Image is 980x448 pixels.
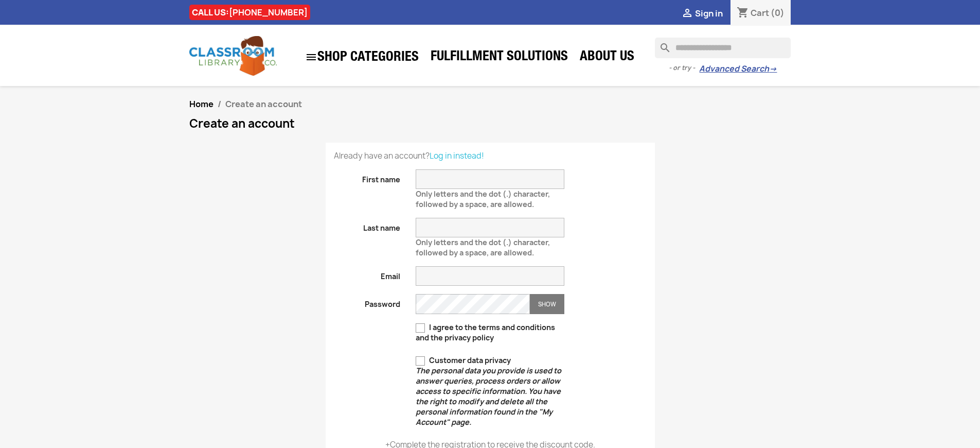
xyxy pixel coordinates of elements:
span: Only letters and the dot (.) character, followed by a space, are allowed. [416,185,550,209]
span: (0) [771,7,785,19]
span: Sign in [695,8,723,19]
p: Already have an account? [334,151,647,161]
label: I agree to the terms and conditions and the privacy policy [416,322,564,343]
label: Email [326,266,408,282]
a:  Sign in [681,8,723,19]
a: Log in instead! [430,150,484,161]
span: → [769,64,777,74]
label: Password [326,294,408,309]
label: Last name [326,218,408,233]
h1: Create an account [189,117,791,130]
a: Home [189,98,213,110]
label: First name [326,169,408,185]
i:  [681,8,693,20]
a: SHOP CATEGORIES [300,46,424,68]
img: Classroom Library Company [189,36,277,76]
span: Create an account [225,98,302,110]
i: search [655,38,667,50]
div: CALL US: [189,5,310,20]
input: Password input [416,294,530,314]
a: Fulfillment Solutions [425,47,573,68]
span: Cart [751,7,769,19]
input: Search [655,38,791,58]
span: Only letters and the dot (.) character, followed by a space, are allowed. [416,233,550,257]
button: Show [530,294,564,314]
i: shopping_cart [737,7,749,20]
span: - or try - [669,63,699,73]
em: The personal data you provide is used to answer queries, process orders or allow access to specif... [416,366,561,427]
a: About Us [575,47,639,68]
a: Advanced Search→ [699,64,777,74]
a: [PHONE_NUMBER] [229,7,308,18]
i:  [305,51,317,63]
label: Customer data privacy [416,355,564,427]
